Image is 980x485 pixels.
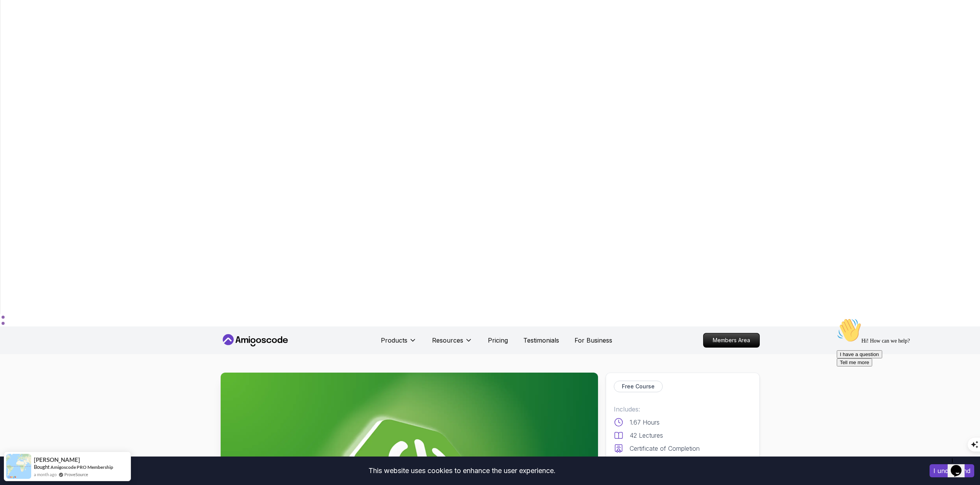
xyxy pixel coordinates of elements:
[3,43,39,52] button: Tell me more
[6,454,31,479] img: provesource social proof notification image
[3,3,142,52] div: 👋Hi! How can we help?I have a questionTell me more
[488,336,508,345] a: Pricing
[630,418,660,427] p: 1.67 Hours
[3,35,49,43] button: I have a question
[834,315,972,450] iframe: chat widget
[523,336,559,345] a: Testimonials
[64,471,88,478] a: ProveSource
[6,462,918,479] div: This website uses cookies to enhance the user experience.
[622,383,655,390] p: Free Course
[381,336,417,351] button: Products
[614,405,752,414] p: Includes:
[34,471,57,478] span: a month ago
[34,457,80,463] span: [PERSON_NAME]
[630,444,700,453] p: Certificate of Completion
[381,336,407,345] p: Products
[703,333,760,348] a: Members Area
[432,336,472,351] button: Resources
[630,431,663,440] p: 42 Lectures
[930,464,974,477] button: Accept cookies
[704,333,759,347] p: Members Area
[575,336,612,345] a: For Business
[34,464,50,470] span: Bought
[3,3,28,28] img: :wave:
[432,336,463,345] p: Resources
[948,454,972,477] iframe: chat widget
[50,464,113,470] a: Amigoscode PRO Membership
[3,23,76,29] span: Hi! How can we help?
